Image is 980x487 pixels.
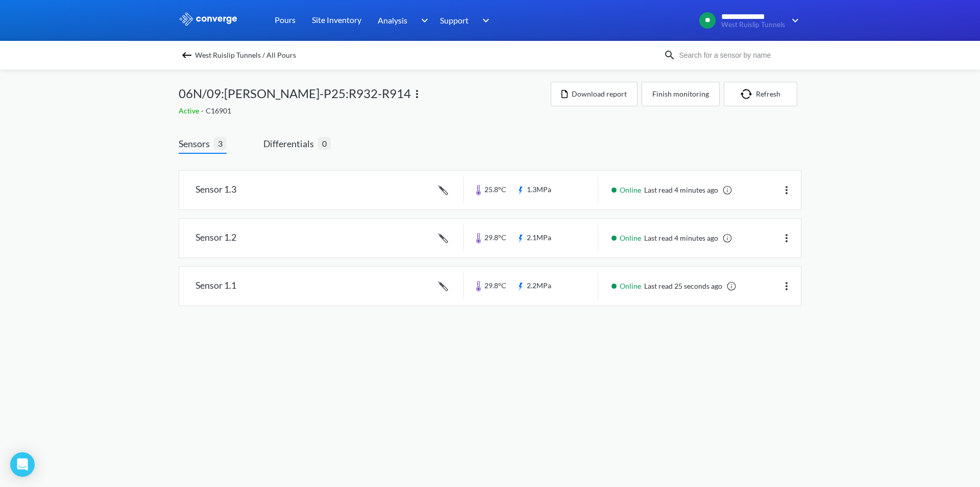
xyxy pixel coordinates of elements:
[724,82,797,106] button: Refresh
[476,14,492,27] img: downArrow.svg
[721,21,785,29] span: West Ruislip Tunnels
[318,137,331,150] span: 0
[780,280,793,292] img: more.svg
[201,106,206,115] span: -
[551,82,638,106] button: Download report
[263,136,318,151] span: Differentials
[780,184,793,196] img: more.svg
[664,49,676,61] img: icon-search.svg
[214,137,227,150] span: 3
[785,14,801,27] img: downArrow.svg
[179,105,551,117] div: C16901
[642,82,720,106] button: Finish monitoring
[676,50,799,61] input: Search for a sensor by name
[741,89,756,99] img: icon-refresh.svg
[179,106,201,115] span: Active
[780,232,793,244] img: more.svg
[378,14,407,27] span: Analysis
[179,136,214,151] span: Sensors
[195,48,296,62] span: West Ruislip Tunnels / All Pours
[414,14,431,27] img: downArrow.svg
[179,84,411,103] span: 06N/09:[PERSON_NAME]-P25:R932-R914
[561,90,568,98] img: icon-file.svg
[181,49,193,61] img: backspace.svg
[411,88,423,100] img: more.svg
[179,12,238,26] img: logo_ewhite.svg
[440,14,469,27] span: Support
[10,452,35,477] div: Open Intercom Messenger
